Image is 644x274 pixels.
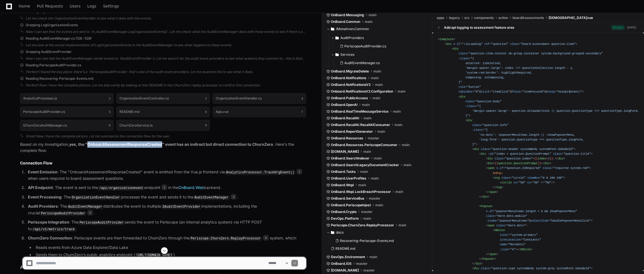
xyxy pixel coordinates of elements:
[611,25,625,30] span: Merged
[491,90,510,93] span: "itemClick"
[555,157,565,160] span: </ >
[331,76,366,80] span: OnBoard.Notifications
[331,83,371,87] span: OnBoard.NotificationsV2
[119,110,139,113] h1: README.md
[116,120,210,130] button: ChurnZeroService.ts9
[78,220,125,225] code: PeriscopeAuditProvider
[26,50,72,54] span: Grepping AuditEventProvider
[513,181,517,184] span: cx
[519,181,526,184] span: "50"
[398,89,405,94] span: main
[19,4,30,8] span: Home
[331,190,391,194] span: OnBoard.Wopi.LockBreachProcessor
[493,171,503,175] span: &nbsp;
[489,190,496,194] span: span
[368,136,379,140] span: master
[453,42,460,46] span: v-if
[28,203,306,216] p: : The distributes the event to multiple implementations, including the crucial .
[331,203,371,207] span: OnBoard.PeriscopeInjest
[87,210,93,215] span: 5
[512,90,520,93] span: focus
[446,42,451,46] span: div
[501,176,510,180] span: class
[403,163,411,167] span: main
[481,147,489,151] span: class
[331,169,356,174] span: OnBoard.Tasks
[331,89,393,94] span: Onboard.NotificationsV2.Configuration
[331,20,360,24] span: OnBoard.Common
[87,4,96,8] span: Logs
[32,227,76,232] code: /api/v1/metrics/track
[627,25,636,30] div: [DATE]
[532,181,539,184] span: "50"
[205,123,207,127] span: 9
[538,157,546,160] span: index
[331,156,369,161] span: OnBoard.SearchIndexer
[373,69,381,74] span: main
[336,230,343,235] span: docs
[331,136,363,140] span: OnBoard.Resources
[178,185,204,190] a: OnBoard.Web
[467,85,481,89] span: "button"
[216,110,229,113] h1: App.vue
[331,96,368,100] span: OnBoard.PublicAccess
[331,50,428,59] button: Services
[326,25,428,33] button: /Monahven.Common
[20,160,306,166] h2: Connection Flow
[479,195,489,198] span: </ >
[335,51,339,58] svg: Directory
[26,23,78,27] span: Grepping LogOrganizationEvents
[116,106,210,117] button: README.md6
[505,166,541,170] span: "question.IsRequired"
[402,143,410,147] span: main
[213,93,306,104] button: OrganizationEventHandler.cs4
[500,243,507,246] span: name
[28,235,306,242] p: : Periscope events are then forwarded to ChurnZero through the system, which:
[225,170,295,175] code: AnalyticsProcessor.TrackOrgEvent()
[496,224,505,227] span: class
[375,83,383,87] span: main
[20,106,114,117] button: PeriscopeAuditProvider.cs5
[373,96,380,100] span: main
[331,210,357,214] span: OnBoard.Crypto
[483,195,488,198] span: div
[476,100,501,103] span: "question-body"
[445,42,577,46] span: < = = = >
[331,13,364,17] span: OnBoard.Messaging
[488,166,495,170] span: span
[374,156,382,161] span: main
[28,195,61,199] strong: Event Processing
[438,205,593,222] span: < = = = @ = >
[438,119,584,146] span: < = = >
[336,27,369,31] span: /Monahven.Common
[527,176,539,180] span: viewBox
[98,186,144,191] code: /api/organizationevent
[205,96,207,101] span: 3
[495,152,551,156] span: "index + question.QuestionPrompt"
[338,59,425,67] button: AuditEventManager.cs
[364,116,371,120] span: main
[67,204,103,209] code: AuditEventManager
[340,239,394,243] span: Recovering-Periscope-Events.md
[23,110,65,113] h1: PeriscopeAuditProvider.cs
[527,181,531,184] span: cy
[371,76,379,80] span: main
[331,216,359,221] span: DevOps.Platform
[335,35,339,41] svg: Directory
[26,134,306,139] div: Great! Now I have the complete picture. Let me summarize the connection flow for the user.
[481,152,486,156] span: div
[263,235,269,241] span: 6
[474,90,479,93] span: "0"
[333,237,425,245] button: Recovering-Periscope-Events.md
[109,123,110,127] span: 8
[116,93,210,104] button: OrganizationEventController.cs3
[500,233,508,237] span: color
[335,246,355,251] span: README.md
[437,16,444,20] span: apps
[338,42,425,50] button: PeriscopeAuditProvider.cs
[23,97,57,100] h1: AnalyticsProcessor.js
[297,169,302,174] span: 2
[557,90,582,93] span: "keyUp($event)"
[103,4,119,8] span: Settings
[495,229,505,232] span: OBIcon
